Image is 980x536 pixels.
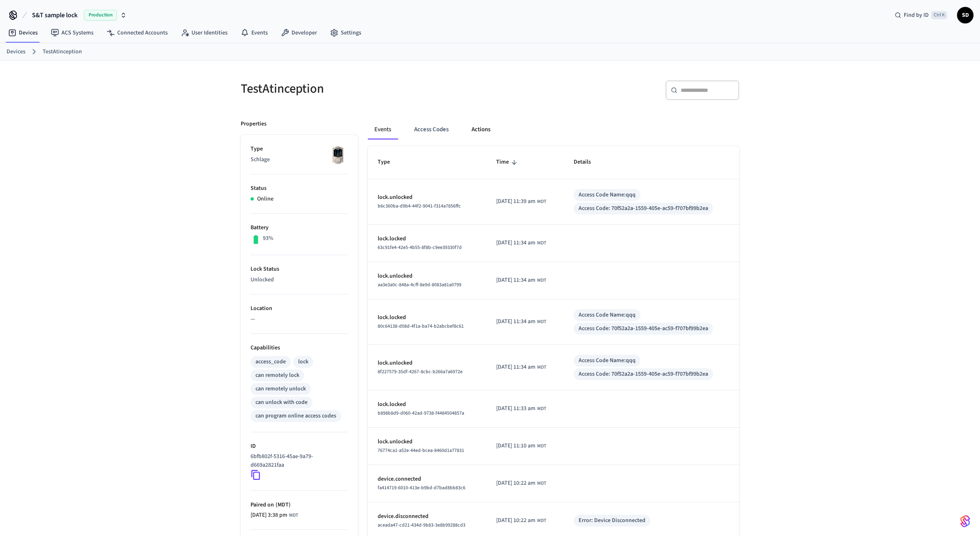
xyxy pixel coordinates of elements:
span: MDT [537,198,546,205]
p: ID [251,442,348,451]
button: SD [957,7,973,23]
p: Status [251,184,348,193]
p: 93% [263,234,273,243]
span: [DATE] 10:22 am [496,516,536,525]
a: Events [234,25,274,40]
span: MDT [537,239,546,247]
span: MDT [289,512,298,519]
div: Access Code: 70f52a2a-1559-405e-ac59-f707bf99b2ea [579,204,708,213]
div: can remotely unlock [255,385,306,393]
span: SD [958,8,973,23]
p: Paired on [251,501,348,509]
button: Actions [465,120,497,139]
span: Type [378,156,401,169]
a: User Identities [174,25,234,40]
span: [DATE] 11:39 am [496,197,536,206]
p: Lock Status [251,265,348,274]
p: Capabilities [251,344,348,352]
p: lock.unlocked [378,272,476,281]
span: 8f227579-35df-4267-8cbc-b266a7a6972e [378,368,463,375]
span: MDT [537,277,546,284]
span: [DATE] 11:10 am [496,442,536,450]
div: Access Code Name: qqq [579,191,636,199]
span: [DATE] 11:34 am [496,239,536,247]
div: America/Edmonton [496,404,546,413]
p: Properties [241,120,267,128]
span: MDT [537,517,546,525]
div: Find by IDCtrl K [888,8,954,23]
span: MDT [537,405,546,413]
p: lock.locked [378,400,476,409]
span: 76774ca1-a52e-44ed-bcea-8460d1a77831 [378,447,464,454]
div: America/Edmonton [496,239,546,247]
p: Type [251,145,348,153]
a: Developer [274,25,324,40]
p: device.connected [378,475,476,484]
div: Access Code: 70f52a2a-1559-405e-ac59-f707bf99b2ea [579,324,708,333]
span: S&T sample lock [32,10,77,20]
div: ant example [368,120,739,139]
span: [DATE] 11:34 am [496,276,536,285]
div: America/Edmonton [496,276,546,285]
span: [DATE] 11:34 am [496,363,536,372]
span: ( MDT ) [274,501,291,509]
span: [DATE] 3:38 pm [251,511,287,520]
img: SeamLogoGradient.69752ec5.svg [960,515,970,528]
button: Events [368,120,398,139]
span: [DATE] 11:33 am [496,404,536,413]
p: device.disconnected [378,512,476,521]
p: lock.locked [378,313,476,322]
div: America/Edmonton [496,317,546,326]
a: Connected Accounts [100,25,174,40]
a: Settings [324,25,368,40]
span: [DATE] 10:22 am [496,479,536,488]
div: America/Edmonton [496,363,546,372]
span: [DATE] 11:34 am [496,317,536,326]
p: 6bfb802f-5316-45ae-9a79-d669a2821faa [251,452,345,470]
h5: TestAtinception [241,80,485,97]
p: Unlocked [251,276,348,284]
div: access_code [255,358,286,366]
span: aa3e3a0c-848a-4cff-8e9d-8083a81a0799 [378,281,461,288]
p: Battery [251,224,348,232]
span: Production [84,10,117,21]
div: America/Edmonton [251,511,298,520]
a: TestAtinception [43,48,82,56]
div: can unlock with code [255,398,308,407]
span: MDT [537,480,546,487]
p: lock.unlocked [378,359,476,367]
a: ACS Systems [44,25,100,40]
div: Access Code: 70f52a2a-1559-405e-ac59-f707bf99b2ea [579,370,708,379]
div: America/Edmonton [496,197,546,206]
div: can program online access codes [255,412,336,420]
div: America/Edmonton [496,479,546,488]
button: Access Codes [408,120,455,139]
p: Location [251,304,348,313]
span: b898b8d9-d060-42ad-9738-f4484504857a [378,410,464,417]
div: lock [298,358,308,366]
span: Time [496,156,520,169]
div: America/Edmonton [496,516,546,525]
div: Error: Device Disconnected [579,516,645,525]
span: Ctrl K [931,11,947,19]
a: Devices [7,48,25,56]
span: 63c91fe4-42e5-4b55-8f8b-c9ee39330f7d [378,244,462,251]
p: lock.locked [378,235,476,243]
a: Devices [2,25,44,40]
span: MDT [537,364,546,371]
p: Online [257,195,273,203]
p: lock.unlocked [378,438,476,446]
div: can remotely lock [255,371,299,380]
span: MDT [537,318,546,326]
span: MDT [537,442,546,450]
span: Details [574,156,602,169]
img: Schlage Sense Smart Deadbolt with Camelot Trim, Front [328,145,348,165]
span: aceada47-cd21-434d-9b83-3e8b99288cd3 [378,522,465,529]
p: — [251,315,348,324]
span: Find by ID [904,11,929,19]
span: fa414719-6010-413e-b9bd-d7bad8bb83c6 [378,484,465,491]
span: b6c360ba-d9b4-44f2-9041-f314a7856ffc [378,203,461,210]
div: America/Edmonton [496,442,546,450]
p: lock.unlocked [378,193,476,202]
div: Access Code Name: qqq [579,311,636,319]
